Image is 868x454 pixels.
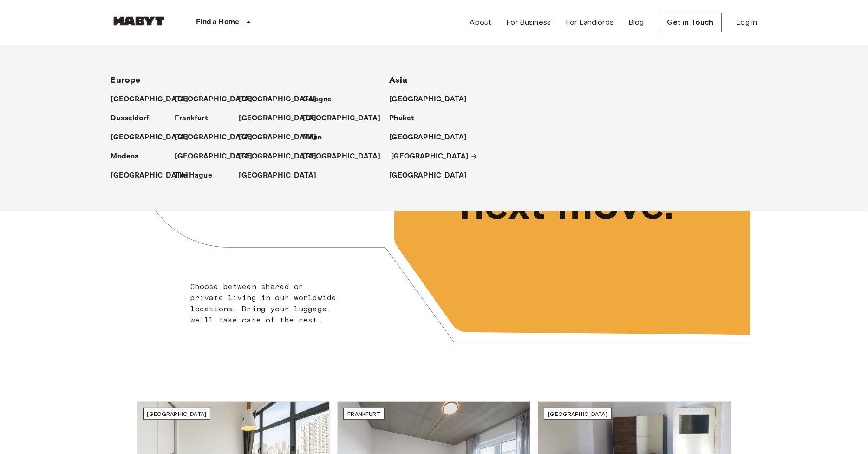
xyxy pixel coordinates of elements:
span: Asia [390,75,408,85]
a: About [470,17,492,28]
span: Frankfurt [347,410,380,417]
a: Get in Touch [659,13,722,32]
p: [GEOGRAPHIC_DATA] [390,132,467,143]
a: [GEOGRAPHIC_DATA] [392,151,478,162]
span: Unlock your next move. [459,134,712,228]
p: [GEOGRAPHIC_DATA] [111,132,189,143]
a: The Hague [175,170,222,181]
p: The Hague [175,170,212,181]
a: For Landlords [566,17,613,28]
p: Frankfurt [175,113,208,124]
a: [GEOGRAPHIC_DATA] [111,94,198,105]
span: [GEOGRAPHIC_DATA] [147,410,207,417]
p: [GEOGRAPHIC_DATA] [175,132,253,143]
a: [GEOGRAPHIC_DATA] [390,94,476,105]
p: [GEOGRAPHIC_DATA] [175,94,253,105]
a: [GEOGRAPHIC_DATA] [175,132,262,143]
p: [GEOGRAPHIC_DATA] [111,94,189,105]
p: [GEOGRAPHIC_DATA] [303,151,381,162]
a: For Business [506,17,551,28]
a: [GEOGRAPHIC_DATA] [175,151,262,162]
a: [GEOGRAPHIC_DATA] [303,113,390,124]
p: [GEOGRAPHIC_DATA] [390,170,467,181]
p: Phuket [390,113,414,124]
a: Modena [111,151,149,162]
span: Choose between shared or private living in our worldwide locations. Bring your luggage, we'll tak... [190,282,337,324]
span: Europe [111,75,141,85]
a: [GEOGRAPHIC_DATA] [111,132,198,143]
a: [GEOGRAPHIC_DATA] [239,132,326,143]
p: [GEOGRAPHIC_DATA] [392,151,469,162]
a: [GEOGRAPHIC_DATA] [390,132,476,143]
a: [GEOGRAPHIC_DATA] [239,113,326,124]
img: Habyt [111,16,167,26]
a: [GEOGRAPHIC_DATA] [111,170,198,181]
p: [GEOGRAPHIC_DATA] [303,113,381,124]
a: [GEOGRAPHIC_DATA] [175,94,262,105]
a: Log in [737,17,757,28]
a: Cologne [303,94,341,105]
a: Phuket [390,113,424,124]
p: [GEOGRAPHIC_DATA] [390,94,467,105]
span: [GEOGRAPHIC_DATA] [548,410,607,417]
a: Blog [628,17,644,28]
p: [GEOGRAPHIC_DATA] [239,113,317,124]
p: [GEOGRAPHIC_DATA] [175,151,253,162]
a: Frankfurt [175,113,217,124]
a: Milan [303,132,332,143]
p: Modena [111,151,139,162]
p: Cologne [303,94,332,105]
p: [GEOGRAPHIC_DATA] [239,151,317,162]
p: Milan [303,132,322,143]
p: [GEOGRAPHIC_DATA] [239,132,317,143]
a: [GEOGRAPHIC_DATA] [239,94,326,105]
p: Find a Home [196,17,240,28]
p: Dusseldorf [111,113,150,124]
p: [GEOGRAPHIC_DATA] [111,170,189,181]
p: [GEOGRAPHIC_DATA] [239,170,317,181]
p: [GEOGRAPHIC_DATA] [239,94,317,105]
a: Dusseldorf [111,113,159,124]
a: [GEOGRAPHIC_DATA] [303,151,390,162]
a: [GEOGRAPHIC_DATA] [390,170,476,181]
a: [GEOGRAPHIC_DATA] [239,170,326,181]
a: [GEOGRAPHIC_DATA] [239,151,326,162]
